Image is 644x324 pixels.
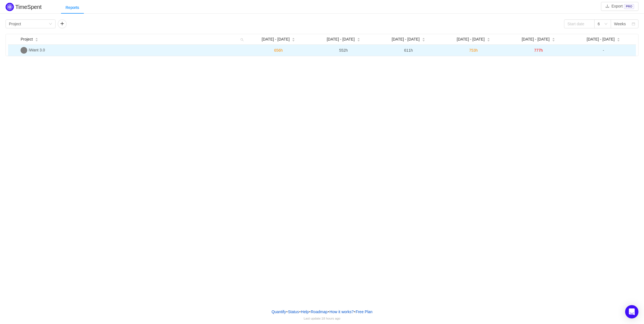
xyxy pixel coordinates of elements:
i: icon: down [604,22,608,26]
i: icon: caret-down [487,39,490,41]
button: icon: plus [58,19,67,28]
i: icon: caret-up [357,37,360,39]
i: icon: caret-up [422,37,425,39]
h2: TimeSpent [15,4,42,10]
i: icon: down [49,22,52,26]
img: I3 [21,47,27,54]
button: How it works? [329,308,354,316]
div: Open Intercom Messenger [625,305,638,318]
span: 753h [469,48,478,53]
i: icon: caret-up [35,37,38,39]
a: Roadmap [311,308,328,316]
img: Quantify logo [6,3,14,11]
i: icon: caret-up [552,37,555,39]
i: icon: search [238,34,246,44]
i: icon: caret-up [487,37,490,39]
i: icon: caret-down [422,39,425,41]
span: iWant 3.0 [29,48,45,52]
input: Start date [564,19,595,28]
span: - [603,48,604,53]
div: Sort [357,37,360,41]
button: icon: downloadExportPRO [601,2,638,11]
i: icon: caret-down [357,39,360,41]
div: Sort [552,37,555,41]
span: [DATE] - [DATE] [457,36,485,42]
i: icon: caret-up [617,37,620,39]
div: Sort [617,37,620,41]
i: icon: calendar [632,22,635,26]
div: Sort [292,37,295,41]
span: • [354,310,355,314]
span: • [309,310,311,314]
a: Quantify [271,308,286,316]
span: • [328,310,329,314]
span: 611h [404,48,413,53]
span: 552h [339,48,348,53]
a: Status [288,308,299,316]
i: icon: caret-down [35,39,38,41]
span: 18 hours ago [321,316,340,320]
i: icon: caret-up [292,37,295,39]
span: [DATE] - [DATE] [587,36,615,42]
span: 777h [534,48,543,53]
span: • [286,310,288,314]
span: [DATE] - [DATE] [262,36,290,42]
span: • [299,310,301,314]
div: Project [9,20,21,28]
a: Help [301,308,309,316]
span: Last update: [304,316,340,320]
span: 656h [274,48,283,53]
i: icon: caret-down [617,39,620,41]
span: [DATE] - [DATE] [327,36,355,42]
div: Sort [487,37,490,41]
div: Weeks [614,20,626,28]
button: Free Plan [355,308,373,316]
div: Sort [422,37,425,41]
div: Reports [61,1,84,14]
span: [DATE] - [DATE] [522,36,550,42]
span: [DATE] - [DATE] [392,36,420,42]
i: icon: caret-down [292,39,295,41]
div: 6 [598,20,600,28]
span: Project [21,36,33,42]
div: Sort [35,37,38,41]
i: icon: caret-down [552,39,555,41]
